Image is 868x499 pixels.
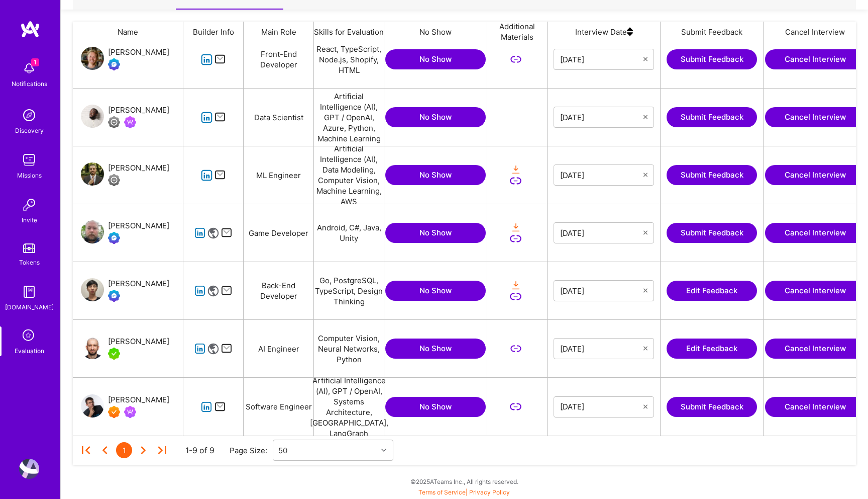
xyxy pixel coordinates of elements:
[183,22,244,42] div: Builder Info
[108,232,120,244] img: Evaluation Call Booked
[314,31,384,88] div: React, TypeScript, Node.js, Shopify, HTML
[667,339,757,359] button: Edit Feedback
[19,105,39,125] img: discovery
[560,170,643,180] input: Select Date...
[221,227,233,239] i: icon Mail
[221,285,233,297] i: icon Mail
[19,459,39,479] img: User Avatar
[81,46,169,72] a: User Avatar[PERSON_NAME]Evaluation Call Booked
[667,281,757,301] button: Edit Feedback
[510,233,521,244] i: icon LinkSecondary
[381,448,386,453] i: icon Chevron
[108,220,169,232] div: [PERSON_NAME]
[314,204,384,262] div: Android, C#, Java, Unity
[385,397,486,417] button: No Show
[214,112,226,123] i: icon Mail
[214,54,226,65] i: icon Mail
[385,281,486,301] button: No Show
[667,107,757,127] button: Submit Feedback
[81,162,169,188] a: User Avatar[PERSON_NAME]Limited Access
[510,222,521,233] i: icon OrangeDownload
[510,291,521,302] i: icon LinkSecondary
[560,54,643,64] input: Select Date...
[81,278,104,301] img: User Avatar
[108,290,120,302] img: Evaluation Call Booked
[207,227,219,239] i: icon Website
[765,339,865,359] button: Cancel Interview
[244,89,314,146] div: Data Scientist
[20,20,40,38] img: logo
[244,22,314,42] div: Main Role
[124,406,136,418] img: Been on Mission
[5,302,54,312] div: [DOMAIN_NAME]
[108,58,120,70] img: Evaluation Call Booked
[15,125,44,136] div: Discovery
[108,406,120,418] img: Exceptional A.Teamer
[81,220,169,246] a: User Avatar[PERSON_NAME]Evaluation Call Booked
[765,165,865,185] button: Cancel Interview
[244,146,314,204] div: ML Engineer
[194,227,206,239] i: icon linkedIn
[108,104,169,116] div: [PERSON_NAME]
[194,343,206,355] i: icon linkedIn
[384,22,487,42] div: No Show
[81,278,169,304] a: User Avatar[PERSON_NAME]Evaluation Call Booked
[81,47,104,70] img: User Avatar
[221,343,233,355] i: icon Mail
[201,112,212,123] i: icon linkedIn
[108,162,169,174] div: [PERSON_NAME]
[667,49,757,69] button: Submit Feedback
[81,104,169,130] a: User Avatar[PERSON_NAME]Limited AccessBeen on Mission
[19,282,39,302] img: guide book
[19,257,40,268] div: Tokens
[385,339,486,359] button: No Show
[20,326,39,346] i: icon SelectionTeam
[81,162,104,186] img: User Avatar
[207,343,219,355] i: icon Website
[201,401,212,413] i: icon linkedIn
[667,397,757,417] button: Submit Feedback
[560,402,643,412] input: Select Date...
[548,22,661,42] div: Interview Date
[19,150,39,170] img: teamwork
[81,336,169,362] a: User Avatar[PERSON_NAME]A.Teamer in Residence
[765,397,865,417] button: Cancel Interview
[314,22,384,42] div: Skills for Evaluation
[201,54,212,65] i: icon linkedIn
[667,165,757,185] button: Submit Feedback
[81,220,104,243] img: User Avatar
[214,170,226,181] i: icon Mail
[418,488,510,496] span: |
[244,31,314,88] div: Front-End Developer
[764,22,866,42] div: Cancel Interview
[194,285,206,297] i: icon linkedIn
[765,49,865,69] button: Cancel Interview
[385,107,486,127] button: No Show
[31,58,39,66] span: 1
[244,378,314,436] div: Software Engineer
[17,170,42,181] div: Missions
[22,215,37,225] div: Invite
[60,469,868,494] div: © 2025 ATeams Inc., All rights reserved.
[19,195,39,215] img: Invite
[385,165,486,185] button: No Show
[510,164,521,176] i: icon OrangeDownload
[385,223,486,243] button: No Show
[108,336,169,348] div: [PERSON_NAME]
[765,107,865,127] button: Cancel Interview
[510,54,521,65] i: icon LinkSecondary
[418,488,466,496] a: Terms of Service
[510,401,521,412] i: icon LinkSecondary
[487,22,548,42] div: Additional Materials
[185,445,214,456] div: 1-9 of 9
[108,394,169,406] div: [PERSON_NAME]
[108,46,169,58] div: [PERSON_NAME]
[244,320,314,377] div: AI Engineer
[230,445,273,456] div: Page Size:
[17,459,42,479] a: User Avatar
[314,320,384,377] div: Computer Vision, Neural Networks, Python
[108,116,120,128] img: Limited Access
[244,204,314,262] div: Game Developer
